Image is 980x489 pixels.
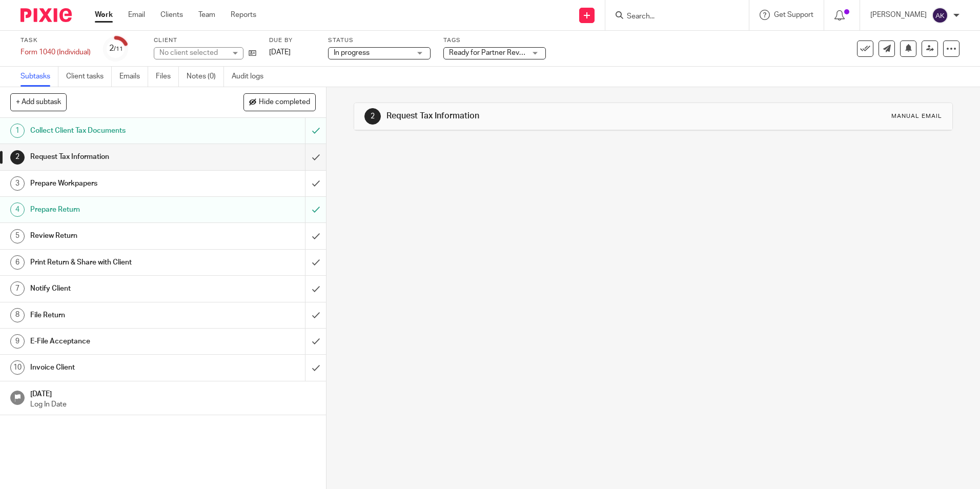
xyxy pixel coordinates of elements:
[231,10,256,20] a: Reports
[334,49,370,56] span: In progress
[305,223,326,249] div: Mark as done
[21,8,72,22] img: Pixie
[305,250,326,275] div: Mark as done
[30,360,207,375] h1: Invoice Client
[449,49,530,56] span: Ready for Partner Review
[21,47,91,57] div: Form 1040 (Individual)
[10,93,67,111] button: + Add subtask
[10,124,25,138] div: 1
[305,329,326,354] div: Mark as done
[10,334,25,349] div: 9
[198,10,215,20] a: Team
[30,202,207,217] h1: Prepare Return
[243,93,316,111] button: Hide completed
[154,36,256,45] label: Client
[95,10,113,20] a: Work
[232,67,271,87] a: Audit logs
[21,36,91,45] label: Task
[259,98,310,107] span: Hide completed
[922,40,938,57] a: Reassign task
[305,144,326,170] div: Mark as done
[10,229,25,243] div: 5
[30,149,207,165] h1: Request Tax Information
[774,11,813,18] span: Get Support
[159,48,226,58] div: No client selected
[114,46,123,52] small: /11
[364,108,381,125] div: 2
[30,176,207,191] h1: Prepare Workpapers
[119,67,148,87] a: Emails
[269,49,291,56] span: [DATE]
[10,255,25,270] div: 6
[386,111,675,121] h1: Request Tax Information
[109,43,123,54] div: 2
[128,10,145,20] a: Email
[30,308,207,323] h1: File Return
[900,40,916,57] button: Snooze task
[10,360,25,375] div: 10
[305,118,326,144] div: Mark as to do
[10,202,25,217] div: 4
[870,10,927,20] p: [PERSON_NAME]
[249,49,256,57] i: Open client page
[30,386,316,399] h1: [DATE]
[30,228,207,243] h1: Review Return
[160,10,183,20] a: Clients
[10,176,25,191] div: 3
[305,302,326,328] div: Mark as done
[30,123,207,138] h1: Collect Client Tax Documents
[305,171,326,196] div: Mark as done
[626,12,718,22] input: Search
[305,276,326,301] div: Mark as done
[66,67,112,87] a: Client tasks
[269,36,315,45] label: Due by
[10,308,25,322] div: 8
[891,112,942,120] div: Manual email
[30,334,207,349] h1: E-File Acceptance
[10,150,25,165] div: 2
[305,355,326,380] div: Mark as done
[30,399,316,410] p: Log In Date
[932,7,948,24] img: svg%3E
[879,40,895,57] a: Send new email to Jordan, Douglas W. and Mary Ann
[443,36,546,45] label: Tags
[328,36,431,45] label: Status
[21,67,58,87] a: Subtasks
[187,67,224,87] a: Notes (0)
[10,281,25,296] div: 7
[156,67,179,87] a: Files
[305,197,326,222] div: Mark as to do
[30,255,207,270] h1: Print Return & Share with Client
[30,281,207,296] h1: Notify Client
